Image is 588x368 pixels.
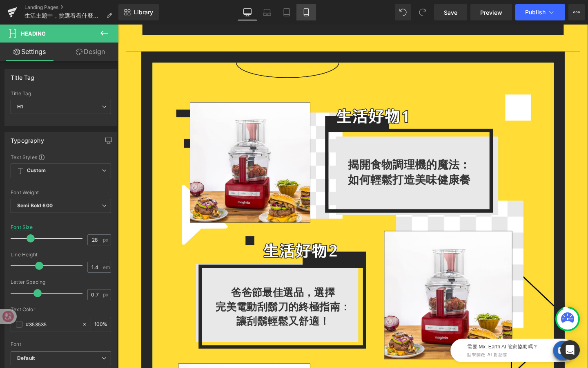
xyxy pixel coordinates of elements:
[11,91,111,96] div: Title Tag
[118,4,159,20] a: New Library
[17,103,23,110] b: H1
[24,12,103,19] span: 生活主題中，挑選看看什麼適合我-new
[21,30,46,37] span: Heading
[444,8,457,17] span: Save
[26,320,78,329] input: Color
[568,4,585,20] button: More
[11,154,111,160] div: Text Styles
[11,252,111,258] div: Line Height
[480,8,502,17] span: Preview
[414,4,431,20] button: Redo
[174,155,439,171] h1: 如何輕鬆打造
[11,190,111,195] div: Font Weight
[17,202,53,209] b: Semi Bold 600
[174,139,439,155] h1: 揭開
[91,317,111,332] div: %
[312,155,371,171] span: 美味健康餐
[238,4,257,20] a: Desktop
[134,9,153,16] span: Library
[11,341,111,347] div: Font
[11,70,35,81] div: Title Tag
[525,9,546,16] span: Publish
[11,132,44,144] div: Typography
[11,224,33,230] div: Font Size
[190,289,245,304] span: 終極指南：
[265,139,371,155] span: 食物調理機的魔法：
[125,304,223,319] span: 讓刮鬍輕鬆又舒適！
[323,320,486,361] iframe: Tiledesk Widget
[11,279,111,285] div: Letter Spacing
[560,340,580,360] div: Open Intercom Messenger
[296,4,316,20] a: Mobile
[17,355,35,362] i: Default
[61,43,120,61] a: Design
[27,167,46,174] b: Custom
[24,4,118,11] a: Landing Pages
[515,4,565,20] button: Publish
[206,274,228,289] span: 選擇
[103,237,110,242] span: px
[103,265,110,270] span: em
[257,4,277,20] a: Laptop
[102,289,190,304] span: 完美電動刮鬍刀的
[103,292,110,297] span: px
[395,4,411,20] button: Undo
[470,4,512,20] a: Preview
[27,274,321,289] h1: 爸爸節最佳選品，
[11,307,111,312] div: Text Color
[277,4,296,20] a: Tablet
